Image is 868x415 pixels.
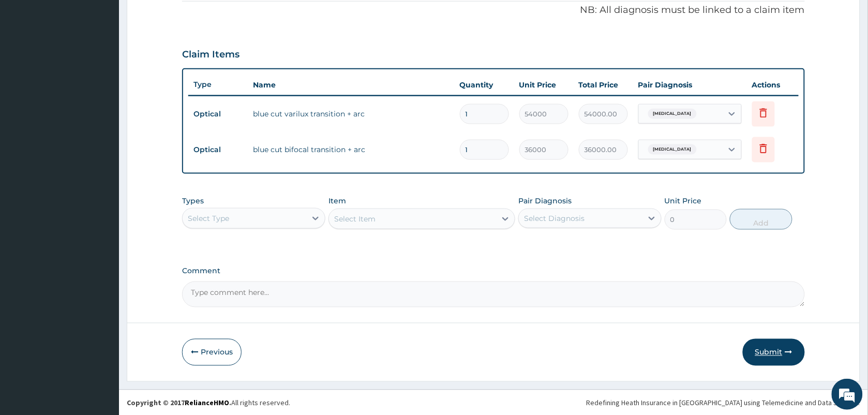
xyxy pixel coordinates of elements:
a: RelianceHMO [185,398,229,408]
h3: Claim Items [182,49,240,61]
label: Pair Diagnosis [518,196,572,206]
span: We're online! [60,130,143,235]
div: Minimize live chat window [170,5,194,30]
span: [MEDICAL_DATA] [648,144,697,155]
p: NB: All diagnosis must be linked to a claim item [182,4,805,17]
th: Actions [747,75,799,95]
label: Unit Price [665,196,702,206]
img: d_794563401_company_1708531726252_794563401 [19,52,42,78]
th: Quantity [455,75,514,95]
label: Types [182,197,204,205]
button: Submit [743,339,805,366]
label: Comment [182,267,805,276]
span: [MEDICAL_DATA] [648,109,697,119]
th: Pair Diagnosis [633,75,747,95]
td: Optical [188,105,248,124]
th: Unit Price [514,75,574,95]
label: Item [328,196,346,206]
strong: Copyright © 2017 . [127,398,231,408]
th: Name [248,75,455,95]
th: Total Price [574,75,633,95]
div: Chat with us now [54,58,174,71]
textarea: Type your message and hit 'Enter' [5,283,197,319]
td: blue cut bifocal transition + arc [248,139,455,160]
div: Select Type [188,213,229,224]
td: Optical [188,140,248,159]
th: Type [188,75,248,94]
div: Redefining Heath Insurance in [GEOGRAPHIC_DATA] using Telemedicine and Data Science! [587,398,860,408]
button: Add [730,209,792,230]
div: Select Diagnosis [524,213,585,224]
button: Previous [182,339,242,366]
td: blue cut varilux transition + arc [248,103,455,124]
